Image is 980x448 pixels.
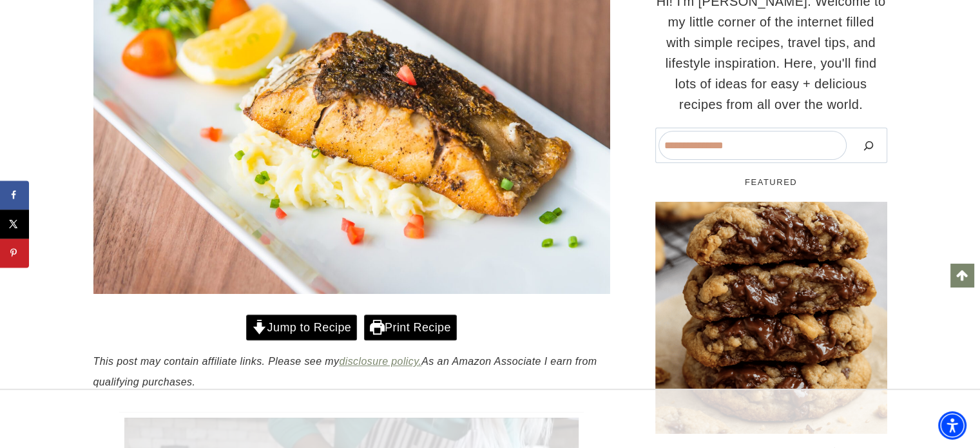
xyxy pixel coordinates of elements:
[938,411,966,440] div: Accessibility Menu
[93,356,597,387] em: This post may contain affiliate links. Please see my As an Amazon Associate I earn from qualifyin...
[950,264,974,287] a: Scroll to top
[655,176,887,189] h5: FEATURED
[339,356,421,367] a: disclosure policy.
[853,131,884,160] button: Search
[655,202,887,434] a: Read More Levain Chocolate Chip Cookies (Copycat Recipe)
[246,315,357,341] a: Jump to Recipe
[364,315,457,341] a: Print Recipe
